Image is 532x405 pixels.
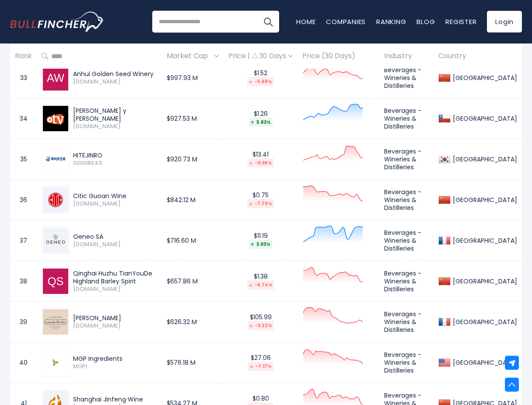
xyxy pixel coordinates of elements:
[451,237,517,245] div: [GEOGRAPHIC_DATA]
[249,118,273,127] div: 5.83%
[52,360,59,367] img: MGPI.png
[296,17,315,26] a: Home
[379,58,434,98] td: Beverages - Wineries & Distilleries
[379,139,434,180] td: Beverages - Wineries & Distilleries
[416,17,435,26] a: Blog
[162,139,224,180] td: $920.73 M
[162,342,224,383] td: $576.18 M
[10,12,105,32] img: Bullfincher logo
[451,278,517,286] div: [GEOGRAPHIC_DATA]
[162,220,224,261] td: $716.60 M
[247,199,274,209] div: -7.79%
[228,232,293,249] div: $11.19
[73,396,157,404] div: Shanghai Jinfeng Wine
[162,58,224,98] td: $997.93 M
[73,201,157,208] span: [DOMAIN_NAME]
[451,74,517,82] div: [GEOGRAPHIC_DATA]
[73,286,157,293] span: [DOMAIN_NAME]
[249,240,272,249] div: 3.03%
[379,261,434,302] td: Beverages - Wineries & Distilleries
[379,220,434,261] td: Beverages - Wineries & Distilleries
[73,107,157,123] div: [PERSON_NAME] y [PERSON_NAME]
[379,180,434,220] td: Beverages - Wineries & Distilleries
[73,123,157,131] span: [DOMAIN_NAME]
[451,318,517,326] div: [GEOGRAPHIC_DATA]
[451,359,517,367] div: [GEOGRAPHIC_DATA]
[73,270,157,286] div: Qinghai Huzhu TianYouDe Highland Barley Spirit
[73,79,157,86] span: [DOMAIN_NAME]
[228,192,293,209] div: $0.75
[73,241,157,249] span: [DOMAIN_NAME]
[257,11,279,33] button: Search
[162,98,224,139] td: $927.53 M
[228,273,293,290] div: $1.38
[73,70,157,78] div: Anhui Golden Seed Winery
[248,362,273,371] div: -7.17%
[43,188,68,213] img: 600084.SS.png
[247,77,274,87] div: -5.68%
[248,159,274,168] div: -0.36%
[228,52,293,61] div: Price | 30 Days
[73,363,157,371] span: MGPI
[10,220,37,261] td: 37
[162,302,224,342] td: $626.32 M
[10,342,37,383] td: 40
[379,44,434,70] th: Industry
[451,156,517,164] div: [GEOGRAPHIC_DATA]
[376,17,406,26] a: Ranking
[451,115,517,123] div: [GEOGRAPHIC_DATA]
[326,17,366,26] a: Companies
[10,302,37,342] td: 39
[10,261,37,302] td: 38
[10,12,104,32] a: Go to homepage
[10,180,37,220] td: 36
[10,58,37,98] td: 33
[228,151,293,168] div: $13.41
[162,261,224,302] td: $657.86 M
[10,139,37,180] td: 35
[228,70,293,87] div: $1.52
[228,110,293,127] div: $1.26
[73,152,157,160] div: HITEJINRO
[379,302,434,342] td: Beverages - Wineries & Distilleries
[167,50,212,63] span: Market Cap
[10,98,37,139] td: 34
[379,98,434,139] td: Beverages - Wineries & Distilleries
[228,314,293,331] div: $105.99
[73,355,157,363] div: MGP Ingredients
[228,354,293,371] div: $27.06
[10,44,37,70] th: Rank
[43,310,68,335] img: LPE.PA.png
[434,44,522,70] th: Country
[445,17,476,26] a: Register
[73,314,157,322] div: [PERSON_NAME]
[43,147,68,172] img: 000080.KS.png
[73,192,157,200] div: Citic Guoan Wine
[451,196,517,204] div: [GEOGRAPHIC_DATA]
[73,160,157,168] span: 000080.KS
[248,321,274,331] div: -3.22%
[73,323,157,330] span: [DOMAIN_NAME]
[162,180,224,220] td: $842.12 M
[297,44,379,70] th: Price (30 Days)
[43,228,68,254] img: SBT.PA.png
[379,342,434,383] td: Beverages - Wineries & Distilleries
[487,11,522,33] a: Login
[73,233,157,241] div: Oeneo SA
[43,106,68,132] img: CONCHATORO.SN.png
[247,281,274,290] div: -6.74%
